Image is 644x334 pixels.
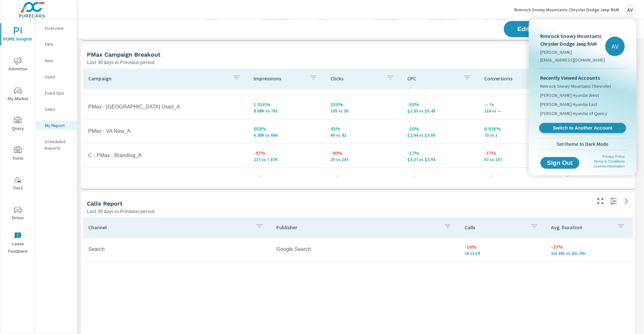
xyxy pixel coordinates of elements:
button: Set theme to Dark Mode [538,138,627,150]
p: [EMAIL_ADDRESS][DOMAIN_NAME] [541,57,605,63]
span: Sign Out [546,160,574,166]
div: AV [605,37,625,56]
span: [PERSON_NAME] Hyundai West [541,92,599,98]
p: Recently Viewed Accounts [541,74,625,82]
p: [PERSON_NAME] [541,49,605,55]
span: Set theme to Dark Mode [541,141,625,147]
span: [PERSON_NAME] Hyundai of Quincy [541,110,608,117]
span: Switch to Another Account [543,125,622,131]
p: Rimrock Snowy Mountains Chrysler Dodge Jeep RAM [541,32,605,48]
a: Switch to Another Account [539,123,626,133]
a: Terms & Conditions [594,159,625,163]
a: License Information [594,164,625,168]
span: [PERSON_NAME] Hyundai East [541,101,598,108]
button: Sign Out [541,157,579,169]
span: Rimrock Snowy Mountains Chevrolet [541,83,611,89]
a: Privacy Policy [603,155,625,158]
